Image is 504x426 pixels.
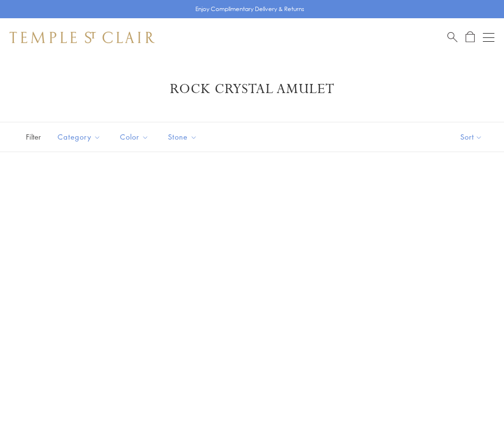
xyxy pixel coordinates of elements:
[161,126,204,148] button: Stone
[24,81,480,98] h1: Rock Crystal Amulet
[50,126,108,148] button: Category
[483,32,494,43] button: Open navigation
[439,122,504,152] button: Show sort by
[115,131,156,143] span: Color
[447,31,457,43] a: Search
[195,4,304,14] p: Enjoy Complimentary Delivery & Returns
[53,131,108,143] span: Category
[113,126,156,148] button: Color
[163,131,204,143] span: Stone
[466,31,475,43] a: Open Shopping Bag
[10,32,155,43] img: Temple St. Clair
